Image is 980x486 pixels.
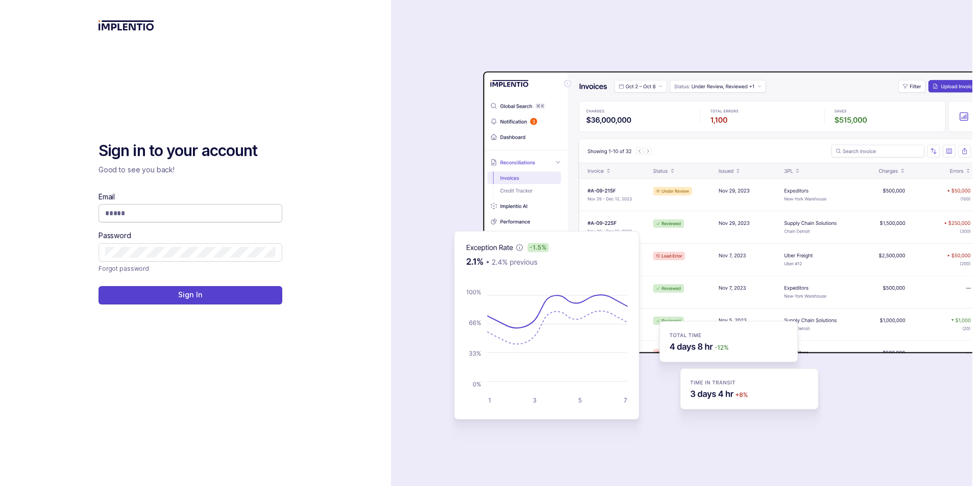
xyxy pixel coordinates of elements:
[99,264,149,274] a: Link Forgot password
[99,20,154,31] img: logo
[99,141,282,161] h2: Sign in to your account
[99,165,282,175] p: Good to see you back!
[99,286,282,304] button: Sign In
[99,264,149,274] p: Forgot password
[178,290,202,300] p: Sign In
[99,231,131,241] label: Password
[99,192,115,202] label: Email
